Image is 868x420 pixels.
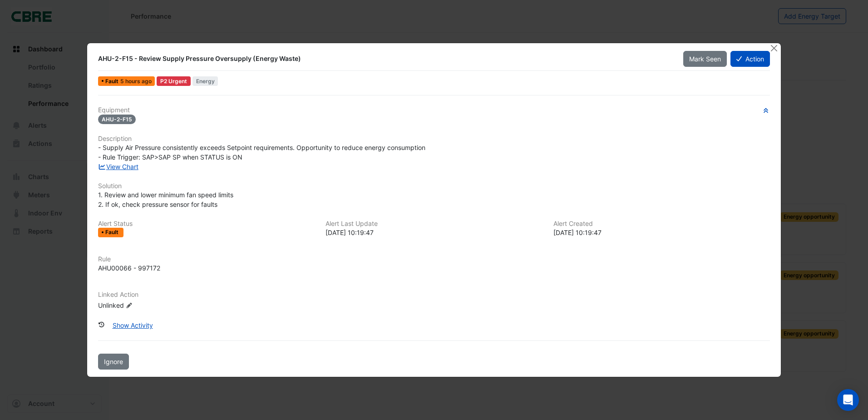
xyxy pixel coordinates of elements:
span: Ignore [104,358,123,365]
span: - Supply Air Pressure consistently exceeds Setpoint requirements. Opportunity to reduce energy co... [98,144,425,161]
h6: Alert Status [98,220,315,228]
a: View Chart [98,163,138,170]
h6: Description [98,135,770,143]
span: Energy [192,76,218,86]
button: Close [769,43,779,53]
div: AHU00066 - 997172 [98,263,160,273]
div: [DATE] 10:19:47 [553,228,770,237]
span: Mark Seen [689,55,721,63]
button: Ignore [98,354,129,370]
h6: Equipment [98,106,770,114]
div: Unlinked [98,300,207,310]
button: Show Activity [107,317,159,333]
span: Tue 16-Sep-2025 10:19 AEST [120,78,152,85]
span: Fault [105,79,120,84]
button: Mark Seen [683,51,727,67]
span: Fault [105,230,120,235]
div: [DATE] 10:19:47 [325,228,542,237]
div: AHU-2-F15 - Review Supply Pressure Oversupply (Energy Waste) [98,54,672,63]
h6: Alert Last Update [325,220,542,228]
fa-icon: Edit Linked Action [126,302,133,309]
h6: Alert Created [553,220,770,228]
h6: Solution [98,182,770,190]
span: 1. Review and lower minimum fan speed limits 2. If ok, check pressure sensor for faults [98,191,233,208]
span: AHU-2-F15 [98,115,136,124]
div: Open Intercom Messenger [837,389,859,411]
button: Action [730,51,770,67]
div: P2 Urgent [157,76,191,86]
h6: Linked Action [98,291,770,299]
h6: Rule [98,255,770,263]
